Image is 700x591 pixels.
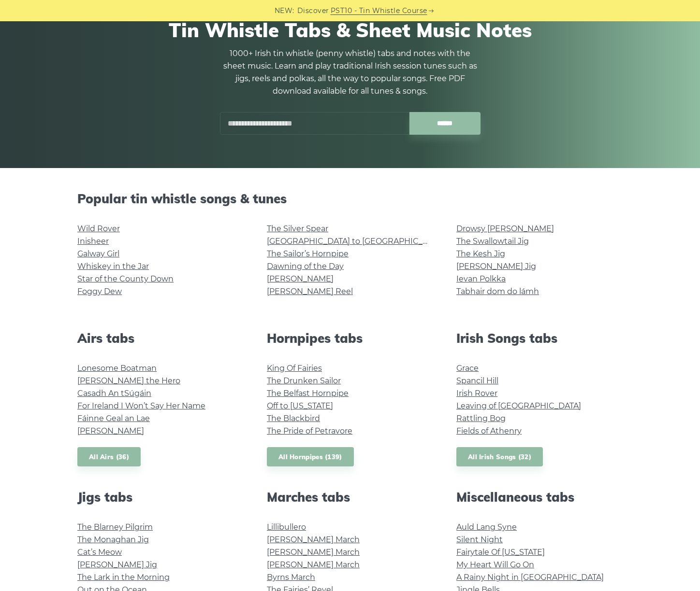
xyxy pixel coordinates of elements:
a: Spancil Hill [456,376,498,385]
a: Rattling Bog [456,414,506,423]
a: The Drunken Sailor [267,376,341,385]
h2: Jigs tabs [77,490,244,505]
a: Lillibullero [267,522,306,532]
a: Fields of Athenry [456,426,522,436]
a: [PERSON_NAME] the Hero [77,376,180,385]
a: [PERSON_NAME] March [267,535,360,544]
a: Whiskey in the Jar [77,262,149,271]
a: Inisheer [77,237,109,246]
a: Silent Night [456,535,503,544]
a: PST10 - Tin Whistle Course [331,5,427,16]
h1: Tin Whistle Tabs & Sheet Music Notes [77,18,623,42]
a: The Blarney Pilgrim [77,522,153,532]
a: Lonesome Boatman [77,364,157,373]
a: [PERSON_NAME] Reel [267,287,353,296]
h2: Hornpipes tabs [267,331,433,346]
a: The Monaghan Jig [77,535,149,544]
a: The Kesh Jig [456,249,505,258]
a: Grace [456,364,479,373]
a: Foggy Dew [77,287,122,296]
a: The Pride of Petravore [267,426,352,436]
a: [PERSON_NAME] [267,274,334,283]
a: Fáinne Geal an Lae [77,414,150,423]
a: Galway Girl [77,249,119,258]
a: The Sailor’s Hornpipe [267,249,349,258]
a: Drowsy [PERSON_NAME] [456,224,554,233]
a: My Heart Will Go On [456,560,534,569]
a: All Hornpipes (139) [267,447,354,467]
a: [PERSON_NAME] Jig [456,262,536,271]
a: [PERSON_NAME] [77,426,144,436]
a: A Rainy Night in [GEOGRAPHIC_DATA] [456,573,604,582]
h2: Marches tabs [267,490,433,505]
a: Fairytale Of [US_STATE] [456,548,545,557]
h2: Miscellaneous tabs [456,490,623,505]
span: Discover [297,5,329,16]
a: The Belfast Hornpipe [267,389,349,398]
a: For Ireland I Won’t Say Her Name [77,401,205,410]
a: Leaving of [GEOGRAPHIC_DATA] [456,401,581,410]
a: [PERSON_NAME] Jig [77,560,157,569]
a: [PERSON_NAME] March [267,560,360,569]
a: Dawning of the Day [267,262,344,271]
a: Star of the County Down [77,274,174,283]
span: NEW: [275,5,294,16]
a: The Silver Spear [267,224,328,233]
h2: Irish Songs tabs [456,331,623,346]
a: Byrns March [267,573,315,582]
h2: Popular tin whistle songs & tunes [77,191,623,206]
a: King Of Fairies [267,364,322,373]
a: All Airs (36) [77,447,141,467]
a: The Swallowtail Jig [456,237,529,246]
a: The Blackbird [267,414,320,423]
a: Auld Lang Syne [456,522,517,532]
a: Irish Rover [456,389,497,398]
p: 1000+ Irish tin whistle (penny whistle) tabs and notes with the sheet music. Learn and play tradi... [219,47,481,98]
a: Casadh An tSúgáin [77,389,151,398]
a: [PERSON_NAME] March [267,548,360,557]
a: [GEOGRAPHIC_DATA] to [GEOGRAPHIC_DATA] [267,237,445,246]
a: Off to [US_STATE] [267,401,333,410]
h2: Airs tabs [77,331,244,346]
a: All Irish Songs (32) [456,447,543,467]
a: Tabhair dom do lámh [456,287,539,296]
a: The Lark in the Morning [77,573,170,582]
a: Ievan Polkka [456,274,506,283]
a: Wild Rover [77,224,120,233]
a: Cat’s Meow [77,548,122,557]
